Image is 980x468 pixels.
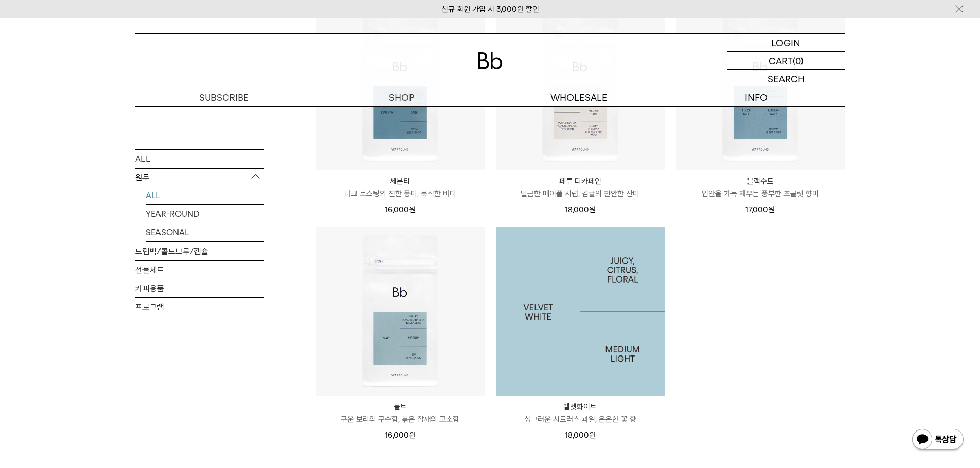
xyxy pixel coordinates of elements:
[565,205,596,214] span: 18,000
[441,5,539,14] a: 신규 회원 가입 시 3,000원 할인
[316,401,485,413] p: 몰트
[768,70,805,88] p: SEARCH
[135,168,264,186] p: 원두
[135,297,264,315] a: 프로그램
[385,205,416,214] span: 16,000
[496,227,665,396] a: 벨벳화이트
[911,428,965,453] img: 카카오톡 채널 1:1 채팅 버튼
[316,413,485,425] p: 구운 보리의 구수함, 볶은 참깨의 고소함
[316,175,485,188] p: 세븐티
[135,149,264,167] a: ALL
[496,175,665,188] p: 페루 디카페인
[478,52,503,69] img: 로고
[146,186,264,204] a: ALL
[385,430,416,440] span: 16,000
[589,205,596,214] span: 원
[496,401,665,425] a: 벨벳화이트 싱그러운 시트러스 과일, 은은한 꽃 향
[668,88,845,106] p: INFO
[745,205,775,214] span: 17,000
[793,52,804,69] p: (0)
[727,52,845,70] a: CART (0)
[769,52,793,69] p: CART
[409,430,416,440] span: 원
[135,260,264,278] a: 선물세트
[676,188,845,200] p: 입안을 가득 채우는 풍부한 초콜릿 향미
[316,188,485,200] p: 다크 로스팅의 진한 풍미, 묵직한 바디
[496,188,665,200] p: 달콤한 메이플 시럽, 감귤의 편안한 산미
[135,242,264,260] a: 드립백/콜드브루/캡슐
[409,205,416,214] span: 원
[676,175,845,200] a: 블랙수트 입안을 가득 채우는 풍부한 초콜릿 향미
[313,88,490,106] a: SHOP
[316,175,485,200] a: 세븐티 다크 로스팅의 진한 풍미, 묵직한 바디
[135,279,264,297] a: 커피용품
[565,430,596,440] span: 18,000
[768,205,775,214] span: 원
[316,401,485,425] a: 몰트 구운 보리의 구수함, 볶은 참깨의 고소함
[727,34,845,52] a: LOGIN
[496,413,665,425] p: 싱그러운 시트러스 과일, 은은한 꽃 향
[135,88,313,106] a: SUBSCRIBE
[676,175,845,188] p: 블랙수트
[589,430,596,440] span: 원
[496,401,665,413] p: 벨벳화이트
[496,227,665,396] img: 1000000025_add2_054.jpg
[496,175,665,200] a: 페루 디카페인 달콤한 메이플 시럽, 감귤의 편안한 산미
[490,88,668,106] p: WHOLESALE
[771,34,800,51] p: LOGIN
[146,204,264,222] a: YEAR-ROUND
[146,223,264,241] a: SEASONAL
[316,227,485,396] img: 몰트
